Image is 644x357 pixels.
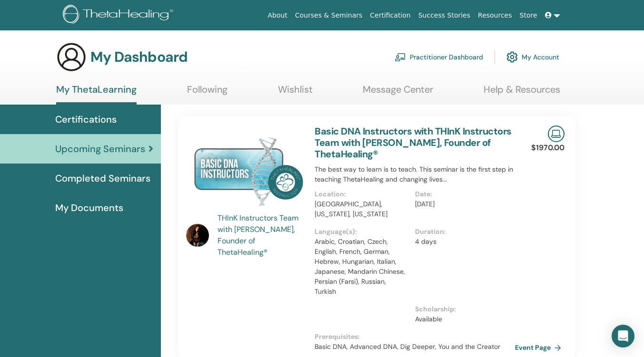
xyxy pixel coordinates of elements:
[415,7,474,24] a: Success Stories
[186,125,303,215] img: Basic DNA Instructors
[315,125,512,160] a: Basic DNA Instructors with THInK Instructors Team with [PERSON_NAME], Founder of ThetaHealing®
[531,142,565,154] p: $1970.00
[415,199,509,209] p: [DATE]
[506,47,559,68] a: My Account
[315,342,515,352] p: Basic DNA, Advanced DNA, Dig Deeper, You and the Creator
[395,53,406,61] img: chalkboard-teacher.svg
[55,112,117,126] span: Certifications
[56,84,137,105] a: My ThetaLearning
[474,7,516,24] a: Resources
[612,325,634,347] div: Open Intercom Messenger
[315,189,409,199] p: Location :
[56,42,87,72] img: generic-user-icon.jpg
[291,7,367,24] a: Courses & Seminars
[415,189,509,199] p: Date :
[363,84,433,102] a: Message Center
[218,212,306,258] a: THInK Instructors Team with [PERSON_NAME], Founder of ThetaHealing®
[315,332,515,342] p: Prerequisites :
[187,84,228,102] a: Following
[264,7,291,24] a: About
[415,314,509,324] p: Available
[55,171,150,185] span: Completed Seminars
[90,48,188,66] h3: My Dashboard
[415,227,509,237] p: Duration :
[315,164,515,184] p: The best way to learn is to teach. This seminar is the first step in teaching ThetaHealing and ch...
[515,340,565,355] a: Event Page
[315,237,409,297] p: Arabic, Croatian, Czech, English, French, German, Hebrew, Hungarian, Italian, Japanese, Mandarin ...
[315,199,409,219] p: [GEOGRAPHIC_DATA], [US_STATE], [US_STATE]
[278,84,313,102] a: Wishlist
[484,84,560,102] a: Help & Resources
[55,201,123,215] span: My Documents
[516,7,541,24] a: Store
[415,304,509,314] p: Scholarship :
[548,125,565,142] img: Live Online Seminar
[415,237,509,247] p: 4 days
[186,224,209,247] img: default.jpg
[55,142,145,156] span: Upcoming Seminars
[63,5,177,26] img: logo.png
[506,49,518,65] img: cog.svg
[395,47,483,68] a: Practitioner Dashboard
[315,227,409,237] p: Language(s) :
[366,7,414,24] a: Certification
